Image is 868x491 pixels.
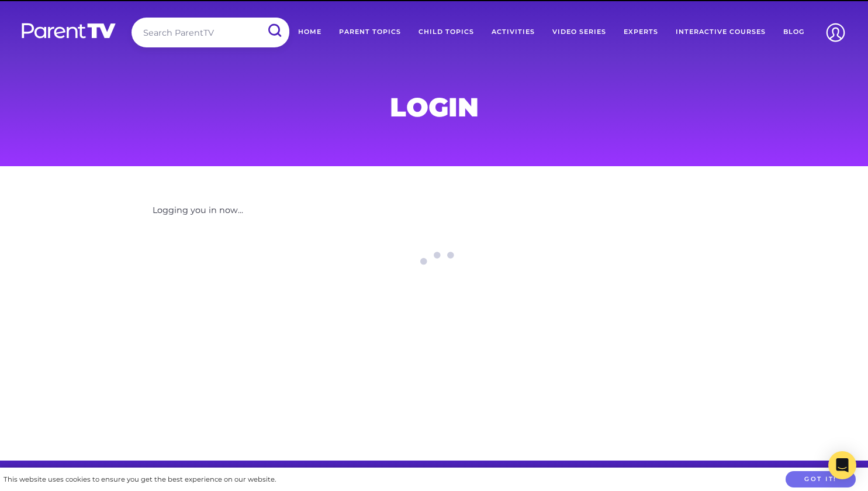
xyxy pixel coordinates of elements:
button: Got it! [786,471,856,488]
input: Submit [259,18,289,44]
a: Interactive Courses [667,18,774,47]
input: Search ParentTV [132,18,289,47]
a: Video Series [544,18,615,47]
a: Parent Topics [330,18,410,47]
div: Open Intercom Messenger [828,451,856,479]
h1: Login [153,95,716,119]
img: parenttv-logo-white.4c85aaf.svg [20,22,117,39]
a: Child Topics [410,18,483,47]
a: Blog [774,18,813,47]
img: Account [821,18,850,47]
a: Experts [615,18,667,47]
p: Logging you in now... [153,203,716,218]
a: Activities [483,18,544,47]
div: This website uses cookies to ensure you get the best experience on our website. [4,473,276,486]
a: Home [289,18,330,47]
